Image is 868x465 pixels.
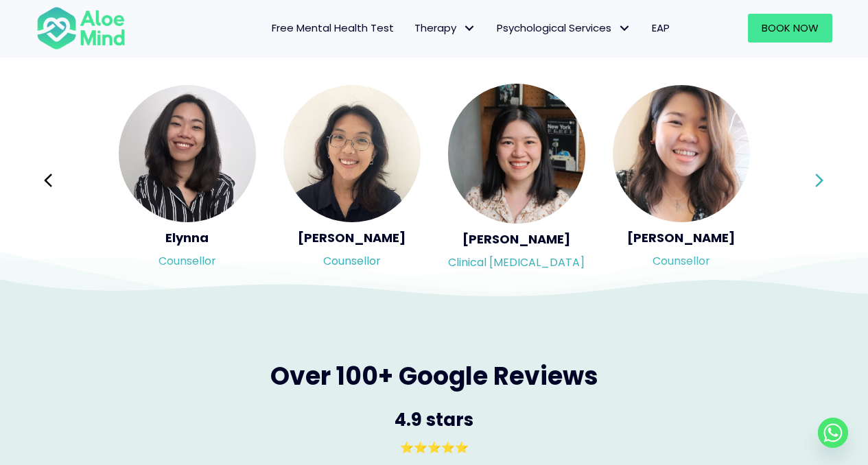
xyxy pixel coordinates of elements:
span: ⭐ [427,440,441,455]
span: ⭐ [455,440,469,455]
span: Therapy: submenu [460,19,480,38]
a: <h5>Emelyne</h5><p>Counsellor</p> [PERSON_NAME]Counsellor [283,85,421,276]
span: 4.9 stars [395,407,473,432]
img: Aloe mind Logo [36,5,126,51]
span: Therapy [414,21,476,35]
nav: Menu [143,14,680,43]
span: Book Now [762,21,819,35]
h5: Elynna [119,229,256,246]
img: <h5>Chen Wen</h5><p>Clinical Psychologist</p> [448,84,585,224]
a: Psychological ServicesPsychological Services: submenu [486,14,642,43]
a: Book Now [748,14,832,43]
span: Psychological Services [497,21,631,35]
span: Psychological Services: submenu [615,19,635,38]
a: Whatsapp [818,418,848,448]
img: <h5>Karen</h5><p>Counsellor</p> [613,85,750,222]
div: Slide 17 of 3 [119,84,256,277]
span: Free Mental Health Test [272,21,394,35]
a: <h5>Elynna</h5><p>Counsellor</p> ElynnaCounsellor [119,85,256,276]
a: Free Mental Health Test [261,14,404,43]
span: ⭐ [414,440,427,455]
img: <h5>Emelyne</h5><p>Counsellor</p> [283,85,421,222]
a: TherapyTherapy: submenu [404,14,486,43]
span: ⭐ [441,440,455,455]
h5: [PERSON_NAME] [613,229,750,246]
a: EAP [642,14,680,43]
span: Over 100+ Google Reviews [270,359,598,394]
img: <h5>Elynna</h5><p>Counsellor</p> [119,85,256,222]
span: EAP [652,21,670,35]
span: ⭐ [400,440,414,455]
div: Slide 18 of 3 [283,84,421,277]
h5: [PERSON_NAME] [283,229,421,246]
